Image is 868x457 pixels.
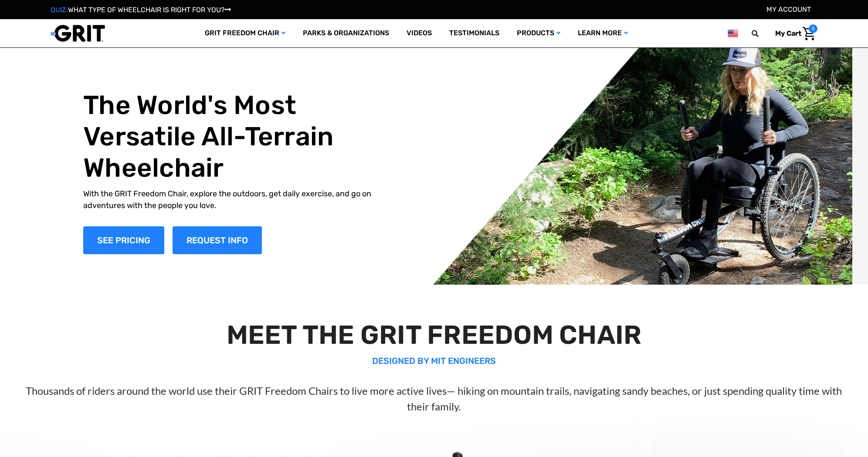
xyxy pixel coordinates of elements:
[756,24,769,43] input: Search
[803,27,815,40] img: Cart
[83,90,391,184] h1: The World's Most Versatile All-Terrain Wheelchair
[775,29,801,37] span: My Cart
[51,24,105,42] img: GRIT All-Terrain Wheelchair and Mobility Equipment
[22,383,846,414] p: Thousands of riders around the world use their GRIT Freedom Chairs to live more active lives— hik...
[398,19,441,47] a: Videos
[728,28,738,39] img: us.png
[569,19,637,47] a: Learn More
[508,19,569,47] a: Products
[441,19,508,47] a: Testimonials
[83,188,391,212] p: With the GRIT Freedom Chair, explore the outdoors, get daily exercise, and go on adventures with ...
[51,6,231,14] a: QUIZ:WHAT TYPE OF WHEELCHAIR IS RIGHT FOR YOU?
[769,24,817,43] a: Cart with 0 items
[22,319,846,351] h2: MEET THE GRIT FREEDOM CHAIR
[766,5,811,13] a: Account
[173,226,262,254] a: Slide number 1, Request Information
[22,354,846,367] p: DESIGNED BY MIT ENGINEERS
[809,24,817,33] span: 0
[51,6,68,14] span: QUIZ:
[294,19,398,47] a: Parks & Organizations
[83,226,164,254] a: Shop Now
[196,19,294,47] a: GRIT Freedom Chair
